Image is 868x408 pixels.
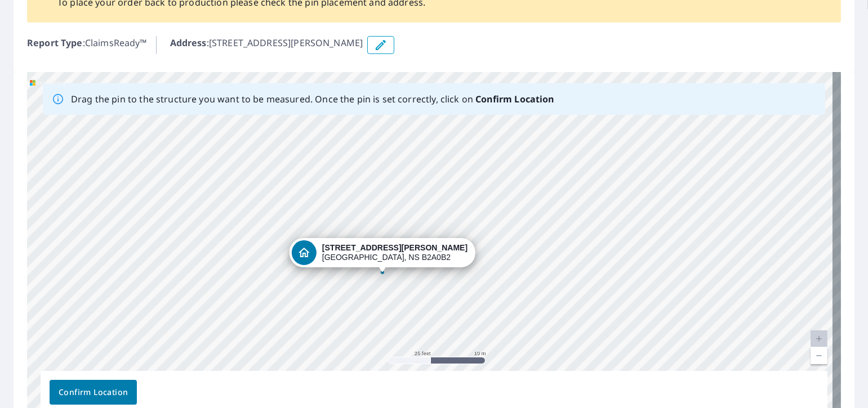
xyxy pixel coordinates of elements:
[170,37,207,49] b: Address
[170,36,363,54] p: : [STREET_ADDRESS][PERSON_NAME]
[811,347,827,364] a: Current Level 20, Zoom Out
[71,92,554,106] p: Drag the pin to the structure you want to be measured. Once the pin is set correctly, click on
[475,93,554,105] b: Confirm Location
[27,37,83,49] b: Report Type
[27,36,147,54] p: : ClaimsReady™
[811,330,827,347] a: Current Level 20, Zoom In Disabled
[50,380,137,405] button: Confirm Location
[59,385,128,400] span: Confirm Location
